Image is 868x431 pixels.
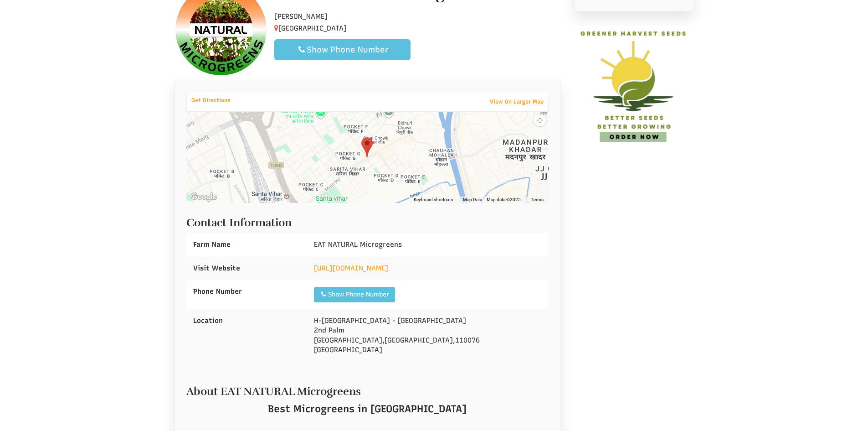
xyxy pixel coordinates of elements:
span: H-[GEOGRAPHIC_DATA] - [GEOGRAPHIC_DATA] [314,317,466,325]
span: [GEOGRAPHIC_DATA] [385,336,453,344]
img: Google [189,191,219,203]
span: Map data ©2025 [487,197,521,203]
div: Show Phone Number [320,290,389,299]
span: EAT NATURAL Microgreens [314,240,402,249]
button: Map camera controls [534,114,546,126]
a: Get Directions [187,95,235,106]
h2: About EAT NATURAL Microgreens [186,381,549,397]
span: [GEOGRAPHIC_DATA] [314,336,382,344]
span: 110076 [455,336,480,344]
div: Farm Name [186,233,307,256]
div: Visit Website [186,257,307,280]
img: GREENER HARVEST SEEDS [574,25,694,145]
h2: Contact Information [186,212,549,228]
a: View On Larger Map [485,95,548,108]
button: Map Data [463,197,482,203]
a: Open this area in Google Maps (opens a new window) [189,191,219,203]
span: [GEOGRAPHIC_DATA] [274,24,347,32]
span: Best Microgreens in [GEOGRAPHIC_DATA] [268,403,467,415]
div: Phone Number [186,280,307,303]
div: 2nd Palm , , [GEOGRAPHIC_DATA] [307,309,549,362]
div: Show Phone Number [282,44,403,55]
a: Terms (opens in new tab) [531,197,544,203]
button: Keyboard shortcuts [414,197,453,203]
div: Location [186,309,307,332]
span: [PERSON_NAME] [274,12,328,21]
a: [URL][DOMAIN_NAME] [314,264,388,272]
